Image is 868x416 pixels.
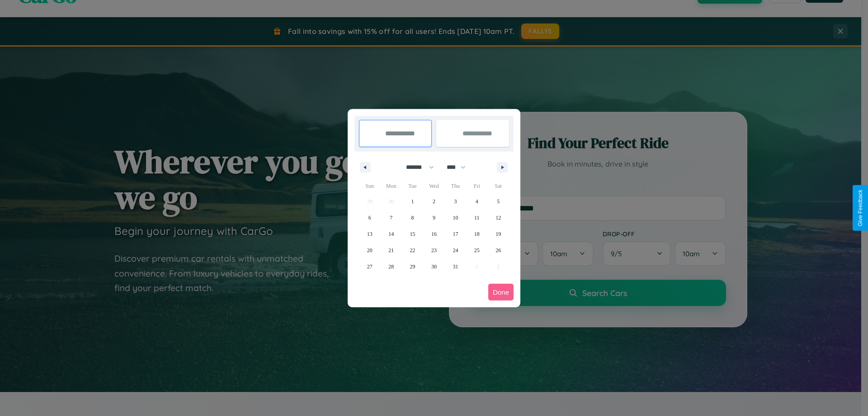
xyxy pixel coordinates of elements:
[368,210,371,226] span: 6
[367,242,373,258] span: 20
[497,193,500,210] span: 5
[431,226,437,242] span: 16
[453,210,458,226] span: 10
[453,242,458,258] span: 24
[380,226,401,242] button: 14
[423,179,444,193] span: Wed
[488,242,509,258] button: 26
[445,242,466,258] button: 24
[431,258,437,275] span: 30
[453,258,458,275] span: 31
[445,193,466,210] button: 3
[433,210,435,226] span: 9
[488,226,509,242] button: 19
[359,242,380,258] button: 20
[410,226,415,242] span: 15
[423,226,444,242] button: 16
[431,242,437,258] span: 23
[388,226,394,242] span: 14
[402,193,423,210] button: 1
[390,210,392,226] span: 7
[367,226,373,242] span: 13
[466,210,487,226] button: 11
[445,210,466,226] button: 10
[495,210,501,226] span: 12
[388,242,394,258] span: 21
[402,210,423,226] button: 8
[402,258,423,275] button: 29
[402,242,423,258] button: 22
[359,210,380,226] button: 6
[488,284,514,301] button: Done
[445,258,466,275] button: 31
[423,242,444,258] button: 23
[474,226,480,242] span: 18
[359,226,380,242] button: 13
[453,226,458,242] span: 17
[466,179,487,193] span: Fri
[466,242,487,258] button: 25
[380,258,401,275] button: 28
[402,179,423,193] span: Tue
[857,190,863,226] div: Give Feedback
[445,226,466,242] button: 17
[433,193,435,210] span: 2
[488,193,509,210] button: 5
[474,242,480,258] span: 25
[402,226,423,242] button: 15
[476,193,478,210] span: 4
[423,258,444,275] button: 30
[445,179,466,193] span: Thu
[488,179,509,193] span: Sat
[423,210,444,226] button: 9
[411,210,414,226] span: 8
[466,193,487,210] button: 4
[388,258,394,275] span: 28
[474,210,480,226] span: 11
[454,193,457,210] span: 3
[423,193,444,210] button: 2
[380,210,401,226] button: 7
[380,179,401,193] span: Mon
[367,258,373,275] span: 27
[495,226,501,242] span: 19
[380,242,401,258] button: 21
[359,179,380,193] span: Sun
[411,193,414,210] span: 1
[495,242,501,258] span: 26
[359,258,380,275] button: 27
[466,226,487,242] button: 18
[410,242,415,258] span: 22
[488,210,509,226] button: 12
[410,258,415,275] span: 29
